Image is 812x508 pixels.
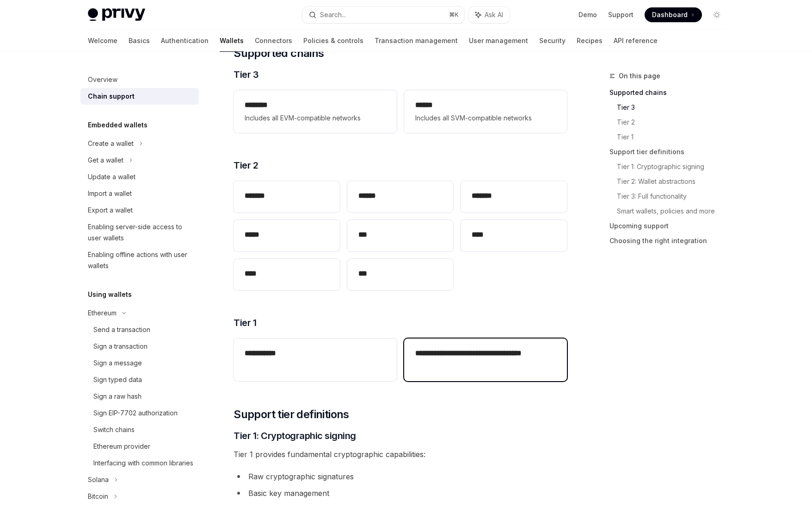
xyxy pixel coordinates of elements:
a: Tier 2 [617,115,732,130]
div: Sign typed data [93,374,142,385]
span: Includes all EVM-compatible networks [245,113,385,124]
div: Sign EIP-7702 authorization [93,408,178,419]
a: Ethereum provider [80,438,199,455]
a: Tier 1 [617,130,732,144]
a: Overview [80,71,199,88]
div: Enabling offline actions with user wallets [88,249,193,271]
a: Enabling offline actions with user wallets [80,246,199,274]
a: Connectors [255,30,292,52]
span: Tier 2 [234,159,258,172]
div: Update a wallet [88,171,135,182]
div: Search... [320,9,346,20]
button: Search...⌘K [302,6,464,23]
div: Overview [88,74,117,85]
span: On this page [619,70,660,82]
a: Choosing the right integration [609,233,732,248]
div: Ethereum provider [93,441,150,452]
div: Import a wallet [88,188,132,199]
a: API reference [614,30,658,52]
span: Dashboard [652,10,688,19]
div: Export a wallet [88,205,133,216]
div: Send a transaction [93,324,150,335]
div: Get a wallet [88,155,123,166]
span: Tier 1 provides fundamental cryptographic capabilities: [234,448,567,461]
div: Solana [88,474,109,485]
a: Security [539,30,566,52]
span: Ask AI [485,10,503,19]
h5: Embedded wallets [88,119,148,131]
li: Basic key management [234,487,567,500]
button: Ask AI [469,6,510,23]
a: User management [469,30,528,52]
span: Supported chains [234,46,324,61]
a: **** ***Includes all EVM-compatible networks [234,90,396,133]
a: Recipes [577,30,603,52]
a: Sign EIP-7702 authorization [80,405,199,421]
a: Sign typed data [80,371,199,388]
a: Interfacing with common libraries [80,455,199,471]
a: Smart wallets, policies and more [617,204,732,219]
a: Tier 3 [617,100,732,115]
a: Upcoming support [609,219,732,233]
a: Tier 3: Full functionality [617,189,732,204]
a: Sign a message [80,355,199,371]
div: Sign a raw hash [93,391,141,402]
a: Dashboard [645,7,702,22]
a: **** *Includes all SVM-compatible networks [404,90,567,133]
button: Toggle dark mode [709,7,724,22]
div: Sign a transaction [93,341,148,352]
div: Enabling server-side access to user wallets [88,221,193,244]
a: Send a transaction [80,321,199,338]
div: Bitcoin [88,491,108,502]
div: Chain support [88,91,135,102]
div: Ethereum [88,307,117,319]
div: Switch chains [93,424,135,435]
a: Transaction management [375,30,458,52]
span: Support tier definitions [234,407,349,422]
a: Sign a raw hash [80,388,199,405]
li: Raw cryptographic signatures [234,470,567,483]
a: Basics [129,30,150,52]
a: Import a wallet [80,185,199,202]
span: Includes all SVM-compatible networks [415,113,556,124]
a: Tier 2: Wallet abstractions [617,174,732,189]
a: Wallets [220,30,244,52]
span: ⌘ K [449,11,459,19]
a: Support [608,10,634,19]
a: Tier 1: Cryptographic signing [617,159,732,174]
a: Supported chains [609,85,732,100]
h5: Using wallets [88,289,132,300]
span: Tier 3 [234,68,258,81]
a: Export a wallet [80,202,199,219]
div: Create a wallet [88,138,134,149]
span: Tier 1: Cryptographic signing [234,429,356,442]
a: Sign a transaction [80,338,199,355]
div: Interfacing with common libraries [93,458,193,469]
a: Authentication [161,30,209,52]
a: Switch chains [80,421,199,438]
div: Sign a message [93,357,142,369]
a: Support tier definitions [609,144,732,159]
a: Policies & controls [303,30,363,52]
a: Chain support [80,88,199,105]
a: Demo [578,10,597,19]
img: light logo [88,8,145,21]
span: Tier 1 [234,316,256,329]
a: Welcome [88,30,117,52]
a: Enabling server-side access to user wallets [80,219,199,246]
a: Update a wallet [80,169,199,185]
